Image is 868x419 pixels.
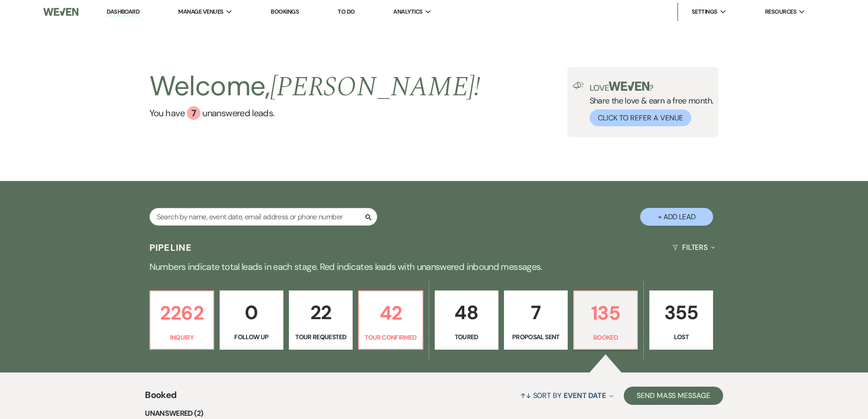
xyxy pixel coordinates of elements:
[149,290,214,350] a: 2262Inquiry
[149,241,192,254] h3: Pipeline
[580,332,632,342] p: Booked
[358,290,423,350] a: 42Tour Confirmed
[649,290,713,350] a: 355Lost
[573,290,638,350] a: 135Booked
[106,259,762,274] p: Numbers indicate total leads in each stage. Red indicates leads with unanswered inbound messages.
[584,82,714,126] div: Share the love & earn a free month.
[655,332,707,342] p: Lost
[510,332,562,342] p: Proposal Sent
[590,109,691,126] button: Click to Refer a Venue
[640,208,713,226] button: + Add Lead
[609,82,649,91] img: weven-logo-green.svg
[220,290,283,350] a: 0Follow Up
[149,67,481,106] h2: Welcome,
[149,208,377,226] input: Search by name, event date, email address or phone number
[573,82,584,89] img: loud-speaker-illustration.svg
[441,332,493,342] p: Toured
[156,298,208,328] p: 2262
[580,298,632,328] p: 135
[156,332,208,342] p: Inquiry
[365,298,416,328] p: 42
[669,235,719,259] button: Filters
[270,66,481,108] span: [PERSON_NAME] !
[564,391,606,400] span: Event Date
[149,106,481,120] a: You have 7 unanswered leads.
[365,332,416,342] p: Tour Confirmed
[520,391,531,400] span: ↑↓
[765,7,796,16] span: Resources
[510,297,562,328] p: 7
[178,7,223,16] span: Manage Venues
[271,8,299,16] a: Bookings
[590,82,714,92] p: Love ?
[145,388,176,408] span: Booked
[107,8,139,16] a: Dashboard
[624,387,723,405] button: Send Mass Message
[692,7,718,16] span: Settings
[289,290,353,350] a: 22Tour Requested
[295,297,347,328] p: 22
[43,2,78,21] img: Weven Logo
[393,7,422,16] span: Analytics
[295,332,347,342] p: Tour Requested
[655,297,707,328] p: 355
[338,8,354,16] a: To Do
[226,297,277,328] p: 0
[226,332,277,342] p: Follow Up
[187,106,200,120] div: 7
[504,290,568,350] a: 7Proposal Sent
[441,297,493,328] p: 48
[435,290,498,350] a: 48Toured
[517,383,617,408] button: Sort By Event Date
